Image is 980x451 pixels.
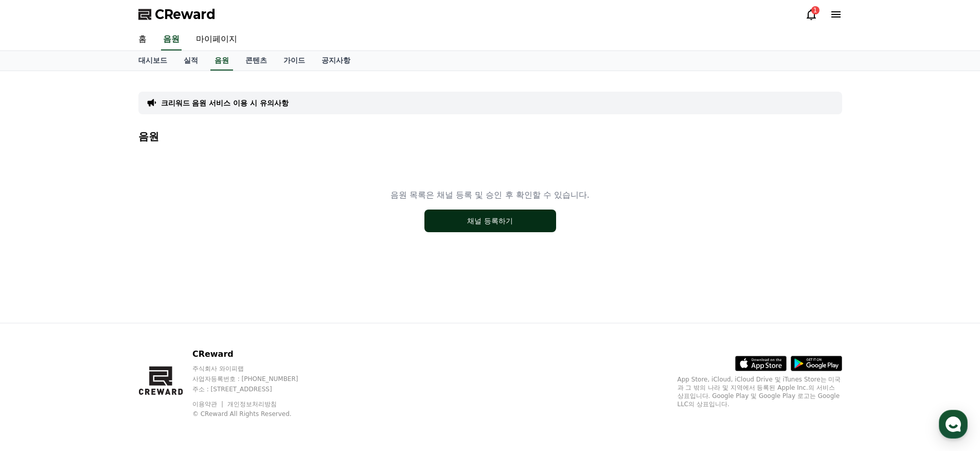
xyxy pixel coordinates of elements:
h4: 음원 [138,131,842,142]
p: App Store, iCloud, iCloud Drive 및 iTunes Store는 미국과 그 밖의 나라 및 지역에서 등록된 Apple Inc.의 서비스 상표입니다. Goo... [678,375,842,408]
span: 설정 [159,342,171,350]
a: 가이드 [275,51,313,71]
a: CReward [138,6,216,23]
a: 개인정보처리방침 [227,401,277,408]
p: 주소 : [STREET_ADDRESS] [192,385,318,393]
span: 대화 [94,342,106,351]
a: 음원 [161,29,182,50]
button: 채널 등록하기 [424,210,556,232]
p: © CReward All Rights Reserved. [192,410,318,418]
a: 대시보드 [130,51,175,71]
a: 크리워드 음원 서비스 이용 시 유의사항 [161,98,289,108]
a: 대화 [68,326,133,352]
a: 홈 [130,29,155,50]
a: 음원 [210,51,233,71]
span: 홈 [32,342,39,350]
div: 1 [811,6,819,14]
p: 사업자등록번호 : [PHONE_NUMBER] [192,375,318,383]
a: 이용약관 [192,401,225,408]
a: 1 [805,8,817,21]
a: 공지사항 [313,51,359,71]
p: 주식회사 와이피랩 [192,365,318,373]
p: CReward [192,348,318,360]
a: 홈 [3,326,68,352]
span: CReward [155,6,216,23]
a: 마이페이지 [188,29,245,50]
a: 콘텐츠 [237,51,275,71]
a: 설정 [133,326,198,352]
p: 음원 목록은 채널 등록 및 승인 후 확인할 수 있습니다. [390,189,590,201]
a: 실적 [175,51,206,71]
